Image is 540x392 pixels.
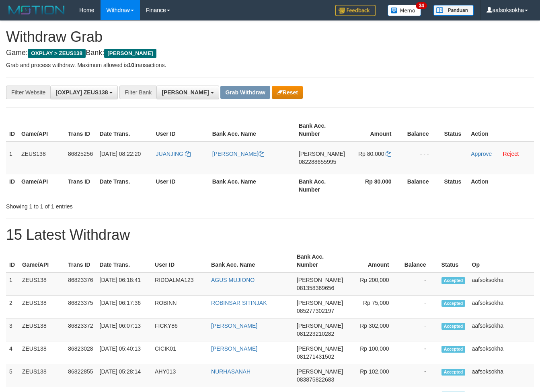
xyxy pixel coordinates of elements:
[19,272,65,296] td: ZEUS138
[128,62,134,68] strong: 10
[97,249,152,272] th: Date Trans.
[401,296,438,318] td: -
[272,86,303,99] button: Reset
[152,249,208,272] th: User ID
[403,118,441,141] th: Balance
[153,174,209,197] th: User ID
[346,318,401,341] td: Rp 302,000
[438,249,469,272] th: Status
[65,296,96,318] td: 86823375
[469,272,534,296] td: aafsoksokha
[211,300,267,306] a: ROBINSAR SITINJAK
[152,364,208,387] td: AHY013
[297,308,334,314] span: Copy 085277302197 to clipboard
[100,151,141,157] span: [DATE] 08:22:20
[152,272,208,296] td: RIDOALMA123
[18,141,65,174] td: ZEUS138
[469,341,534,364] td: aafsoksokha
[297,331,334,337] span: Copy 081223210282 to clipboard
[65,272,96,296] td: 86823376
[296,174,348,197] th: Bank Acc. Number
[468,174,534,197] th: Action
[97,341,152,364] td: [DATE] 05:40:13
[162,89,209,96] span: [PERSON_NAME]
[19,364,65,387] td: ZEUS138
[68,151,93,157] span: 86825256
[469,296,534,318] td: aafsoksokha
[401,272,438,296] td: -
[6,341,19,364] td: 4
[19,249,65,272] th: Game/API
[97,118,153,141] th: Date Trans.
[346,296,401,318] td: Rp 75,000
[403,174,441,197] th: Balance
[97,174,153,197] th: Date Trans.
[97,318,152,341] td: [DATE] 06:07:13
[55,89,108,96] span: [OXPLAY] ZEUS138
[6,118,18,141] th: ID
[97,296,152,318] td: [DATE] 06:17:36
[401,318,438,341] td: -
[441,174,468,197] th: Status
[299,151,345,157] span: [PERSON_NAME]
[6,318,19,341] td: 3
[208,249,294,272] th: Bank Acc. Name
[211,368,250,375] a: NURHASANAH
[469,249,534,272] th: Op
[212,151,264,157] a: [PERSON_NAME]
[65,364,96,387] td: 86822855
[297,277,343,283] span: [PERSON_NAME]
[156,151,183,157] span: JUANJING
[416,2,427,9] span: 34
[97,272,152,296] td: [DATE] 06:18:41
[441,346,466,353] span: Accepted
[152,318,208,341] td: FICKY86
[297,285,334,291] span: Copy 081358369656 to clipboard
[209,174,296,197] th: Bank Acc. Name
[153,118,209,141] th: User ID
[152,341,208,364] td: CICIK01
[401,249,438,272] th: Balance
[346,364,401,387] td: Rp 102,000
[6,199,219,210] div: Showing 1 to 1 of 1 entries
[65,249,96,272] th: Trans ID
[18,118,65,141] th: Game/API
[403,141,441,174] td: - - -
[65,174,97,197] th: Trans ID
[6,141,18,174] td: 1
[211,277,255,283] a: AGUS MUJIONO
[386,151,391,157] a: Copy 80000 to clipboard
[6,272,19,296] td: 1
[433,5,474,16] img: panduan.png
[65,118,97,141] th: Trans ID
[468,118,534,141] th: Action
[156,86,219,99] button: [PERSON_NAME]
[6,227,534,243] h1: 15 Latest Withdraw
[441,369,466,376] span: Accepted
[346,272,401,296] td: Rp 200,000
[65,318,96,341] td: 86823372
[19,318,65,341] td: ZEUS138
[6,4,67,16] img: MOTION_logo.png
[104,49,156,58] span: [PERSON_NAME]
[6,296,19,318] td: 2
[209,118,296,141] th: Bank Acc. Name
[6,86,50,99] div: Filter Website
[299,159,336,165] span: Copy 082288655995 to clipboard
[6,249,19,272] th: ID
[297,376,334,383] span: Copy 083875822683 to clipboard
[388,5,421,16] img: Button%20Memo.svg
[401,341,438,364] td: -
[6,29,534,45] h1: Withdraw Grab
[297,300,343,306] span: [PERSON_NAME]
[294,249,346,272] th: Bank Acc. Number
[6,174,18,197] th: ID
[297,323,343,329] span: [PERSON_NAME]
[346,341,401,364] td: Rp 100,000
[6,61,534,69] p: Grab and process withdraw. Maximum allowed is transactions.
[297,345,343,352] span: [PERSON_NAME]
[358,151,384,157] span: Rp 80.000
[19,341,65,364] td: ZEUS138
[152,296,208,318] td: ROBINN
[469,318,534,341] td: aafsoksokha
